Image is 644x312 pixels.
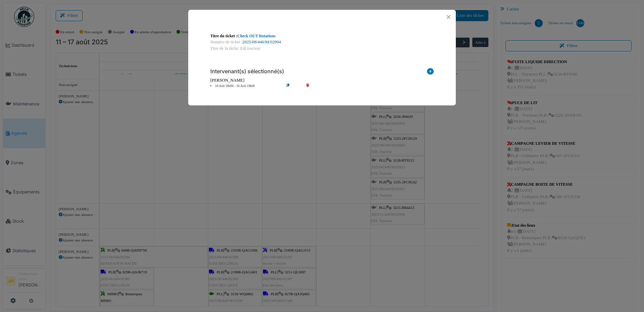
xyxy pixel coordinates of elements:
[237,34,276,38] a: Check OUT Rotations
[444,12,453,21] button: Close
[207,84,284,89] li: 16 Aoû 18h00 - 16 Aoû 19h00
[210,77,434,84] div: [PERSON_NAME]
[243,40,281,44] a: 2025/08/446/M/02904
[427,68,434,77] i: Ajouter
[210,45,434,52] div: Titre de la tâche: Edl tracteur
[210,33,434,39] div: Titre du ticket :
[210,68,284,75] h6: Intervenant(s) sélectionné(s)
[210,39,434,45] div: Numéro de ticket :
